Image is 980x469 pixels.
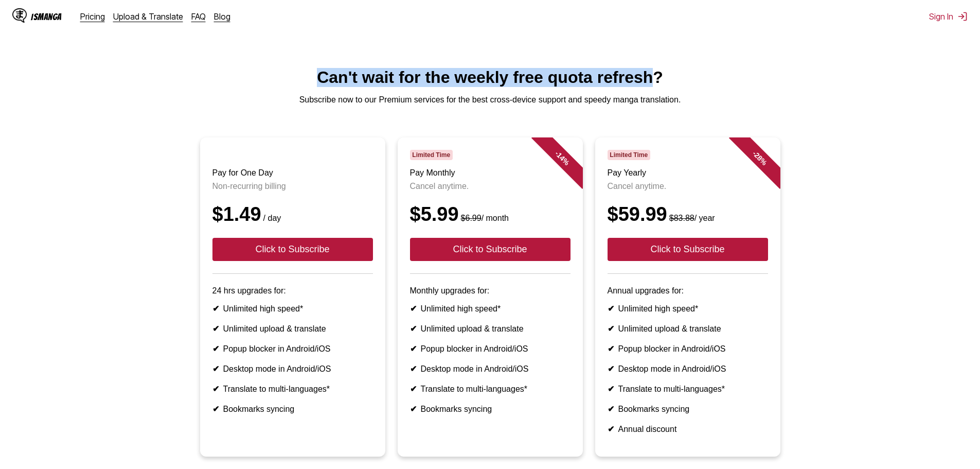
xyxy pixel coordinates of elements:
img: Sign out [957,11,968,22]
div: $1.49 [212,203,373,225]
div: - 28 % [728,127,790,189]
span: Limited Time [608,150,650,160]
li: Unlimited upload & translate [410,324,571,334]
b: ✔ [608,344,614,353]
b: ✔ [410,405,417,413]
li: Annual discount [608,424,768,434]
p: 24 hrs upgrades for: [212,286,373,296]
li: Translate to multi-languages* [410,384,571,394]
s: $83.88 [669,214,694,222]
li: Popup blocker in Android/iOS [212,344,373,354]
b: ✔ [410,344,417,353]
b: ✔ [608,304,614,313]
li: Unlimited high speed* [212,304,373,314]
p: Cancel anytime. [410,182,571,191]
p: Monthly upgrades for: [410,286,571,296]
b: ✔ [608,364,614,373]
li: Popup blocker in Android/iOS [410,344,571,354]
p: Cancel anytime. [608,182,768,191]
b: ✔ [212,385,219,393]
button: Click to Subscribe [212,238,373,261]
li: Bookmarks syncing [608,404,768,414]
button: Sign In [929,11,968,22]
b: ✔ [608,405,614,413]
b: ✔ [212,405,219,413]
li: Unlimited high speed* [410,304,571,314]
p: Non-recurring billing [212,182,373,191]
h3: Pay Monthly [410,168,571,178]
b: ✔ [410,304,417,313]
div: - 14 % [531,127,593,189]
h3: Pay for One Day [212,168,373,178]
li: Desktop mode in Android/iOS [212,364,373,374]
a: Pricing [80,11,105,22]
li: Unlimited upload & translate [212,324,373,334]
li: Bookmarks syncing [212,404,373,414]
h3: Pay Yearly [608,168,768,178]
li: Unlimited high speed* [608,304,768,314]
b: ✔ [212,344,219,353]
h1: Can't wait for the weekly free quota refresh? [8,68,972,87]
a: IsManga LogoIsManga [12,8,80,25]
li: Bookmarks syncing [410,404,571,414]
div: $5.99 [410,203,571,225]
a: Blog [214,11,230,22]
li: Popup blocker in Android/iOS [608,344,768,354]
a: FAQ [191,11,206,22]
a: Upload & Translate [113,11,183,22]
button: Click to Subscribe [608,238,768,261]
li: Desktop mode in Android/iOS [608,364,768,374]
small: / month [459,214,509,222]
p: Subscribe now to our Premium services for the best cross-device support and speedy manga translat... [8,95,972,105]
b: ✔ [608,324,614,333]
b: ✔ [212,364,219,373]
div: $59.99 [608,203,768,225]
s: $6.99 [461,214,482,222]
b: ✔ [410,364,417,373]
b: ✔ [212,304,219,313]
b: ✔ [212,324,219,333]
li: Translate to multi-languages* [608,384,768,394]
button: Click to Subscribe [410,238,571,261]
span: Limited Time [410,150,453,160]
img: IsManga Logo [12,8,27,23]
div: IsManga [31,12,62,22]
p: Annual upgrades for: [608,286,768,296]
li: Translate to multi-languages* [212,384,373,394]
li: Desktop mode in Android/iOS [410,364,571,374]
b: ✔ [410,324,417,333]
b: ✔ [410,385,417,393]
b: ✔ [608,425,614,433]
small: / year [667,214,715,222]
small: / day [261,214,281,222]
b: ✔ [608,385,614,393]
li: Unlimited upload & translate [608,324,768,334]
